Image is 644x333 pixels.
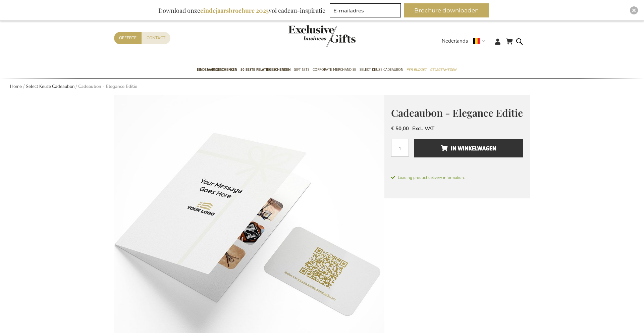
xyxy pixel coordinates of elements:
[391,139,409,157] input: Aantal
[430,66,456,73] span: Gelegenheden
[330,3,403,19] form: marketing offers and promotions
[630,6,638,14] div: Close
[313,66,356,73] span: Corporate Merchandise
[10,84,22,90] a: Home
[330,3,401,17] input: E-mailadres
[142,32,170,44] a: Contact
[442,37,490,45] div: Nederlands
[404,3,489,17] button: Brochure downloaden
[391,175,523,181] span: Loading product delivery information.
[414,139,523,157] button: In Winkelwagen
[632,8,636,12] img: Close
[360,66,403,73] span: Select Keuze Cadeaubon
[155,3,328,17] div: Download onze vol cadeau-inspiratie
[288,25,356,47] img: Exclusive Business gifts logo
[441,143,496,154] span: In Winkelwagen
[197,66,237,73] span: Eindejaarsgeschenken
[391,125,409,132] span: € 50,00
[114,32,142,44] a: Offerte
[78,84,137,90] strong: Cadeaubon - Elegance Editie
[442,37,468,45] span: Nederlands
[391,106,523,120] span: Cadeaubon - Elegance Editie
[26,84,74,90] a: Select Keuze Cadeaubon
[240,66,290,73] span: 50 beste relatiegeschenken
[412,125,434,132] span: Excl. VAT
[288,25,322,47] a: store logo
[200,6,269,14] b: eindejaarsbrochure 2025
[294,66,309,73] span: Gift Sets
[407,66,427,73] span: Per Budget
